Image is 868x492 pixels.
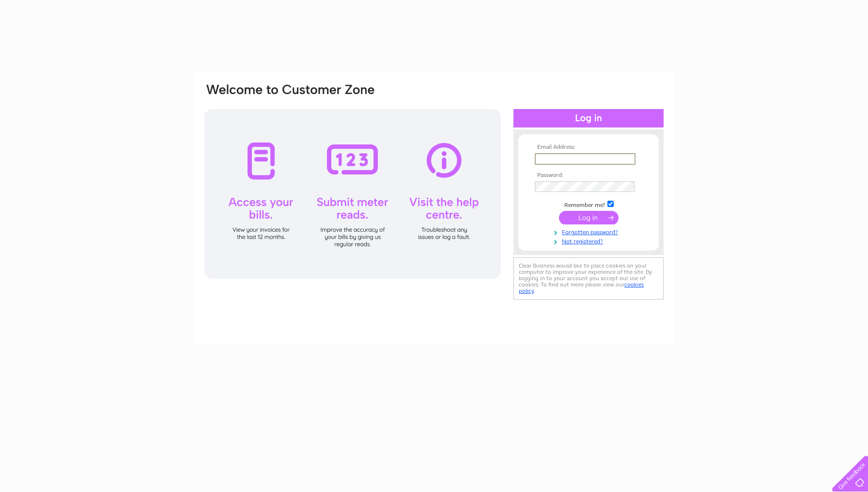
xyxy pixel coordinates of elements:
[535,236,645,245] a: Not registered?
[532,199,645,209] td: Remember me?
[532,144,645,151] th: Email Address:
[559,211,619,224] input: Submit
[532,172,645,179] th: Password:
[519,281,644,294] a: cookies policy
[513,257,664,300] div: Clear Business would like to place cookies on your computer to improve your experience of the sit...
[535,227,645,236] a: Forgotten password?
